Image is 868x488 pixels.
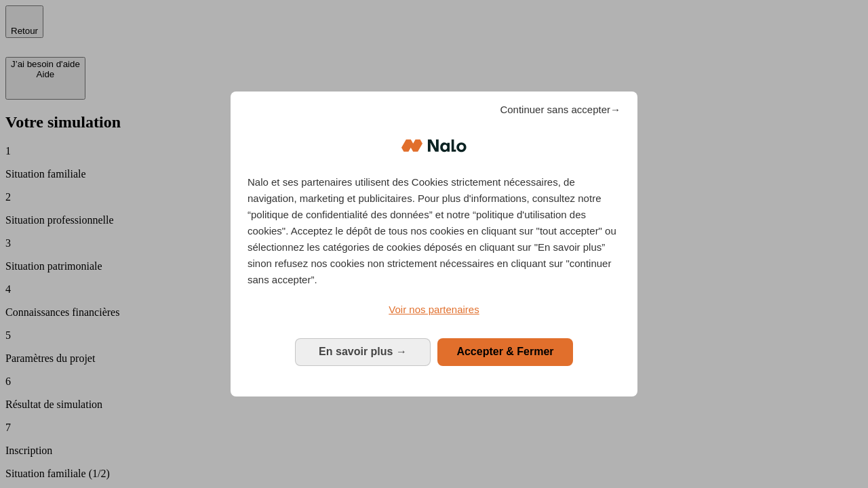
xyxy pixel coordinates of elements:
span: Voir nos partenaires [389,304,479,315]
button: En savoir plus: Configurer vos consentements [295,338,431,365]
span: Continuer sans accepter→ [500,102,620,118]
p: Nalo et ses partenaires utilisent des Cookies strictement nécessaires, de navigation, marketing e... [248,174,620,288]
span: En savoir plus → [319,346,407,357]
span: Accepter & Fermer [456,346,553,357]
a: Voir nos partenaires [248,302,620,318]
div: Bienvenue chez Nalo Gestion du consentement [231,91,637,396]
img: Logo [401,125,467,166]
button: Accepter & Fermer: Accepter notre traitement des données et fermer [437,338,573,365]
